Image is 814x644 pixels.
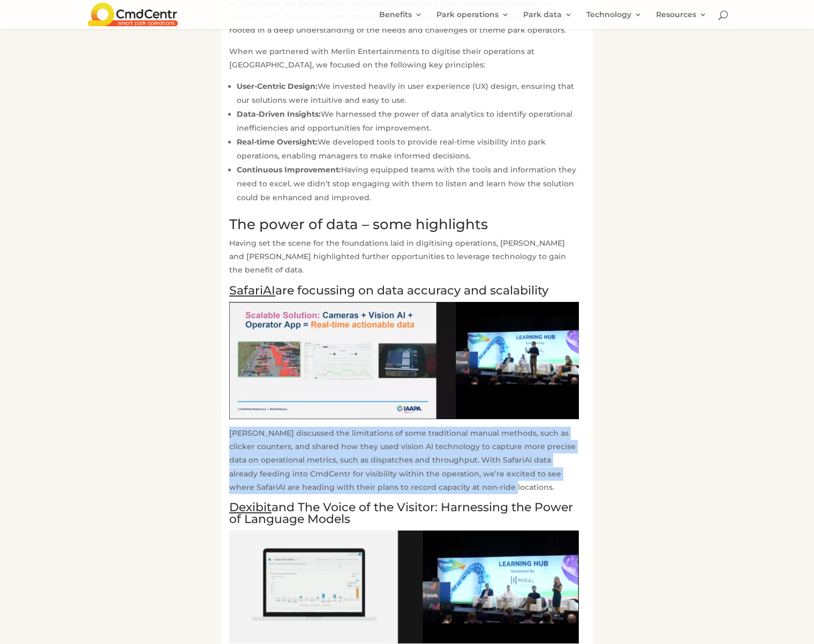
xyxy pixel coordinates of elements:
li: We developed tools to provide real-time visibility into park operations, enabling managers to mak... [237,135,579,163]
p: Having set the scene for the foundations laid in digitising operations, [PERSON_NAME] and [PERSON... [229,237,579,285]
a: SafariAI [229,283,275,298]
strong: Continuous Improvement: [237,165,341,175]
a: Park operations [436,11,509,29]
li: We invested heavily in user experience (UX) design, ensuring that our solutions were intuitive an... [237,79,579,107]
a: Park data [523,11,572,29]
strong: Data-Driven Insights: [237,109,321,119]
a: Benefits [379,11,423,29]
strong: User-Centric Design: [237,81,318,91]
a: Resources [656,11,707,29]
li: We harnessed the power of data analytics to identify operational inefficiencies and opportunities... [237,107,579,135]
p: When we partnered with Merlin Entertainments to digitise their operations at [GEOGRAPHIC_DATA], w... [229,45,579,79]
h2: The power of data – some highlights [229,217,579,237]
h3: and The Voice of the Visitor: Harnessing the Power of Language Models [229,502,579,531]
li: Having equipped teams with the tools and information they need to excel, we didn’t stop engaging ... [237,163,579,204]
a: Dexibit [229,500,272,514]
strong: Real-time Oversight: [237,137,318,147]
h3: are focussing on data accuracy and scalability [229,285,579,302]
p: [PERSON_NAME] discussed the limitations of some traditional manual methods, such as clicker count... [229,427,579,502]
img: CmdCentr [88,3,178,26]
